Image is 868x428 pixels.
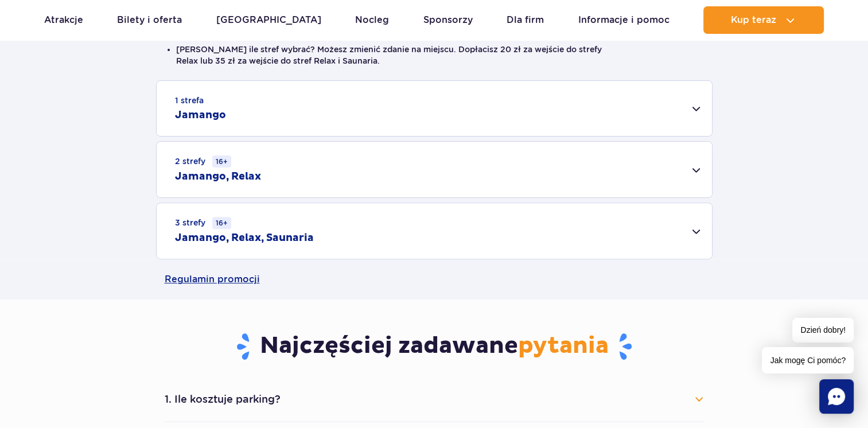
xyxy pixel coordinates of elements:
[175,155,231,168] small: 2 strefy
[423,6,473,34] a: Sponsorzy
[819,379,854,414] div: Chat
[507,6,544,34] a: Dla firm
[165,332,704,361] h3: Najczęściej zadawane
[731,15,776,25] span: Kup teraz
[578,6,670,34] a: Informacje i pomoc
[175,108,226,122] h2: Jamango
[355,6,389,34] a: Nocleg
[175,231,314,245] h2: Jamango, Relax, Saunaria
[175,217,231,229] small: 3 strefy
[703,6,824,34] button: Kup teraz
[792,318,854,343] span: Dzień dobry!
[44,6,83,34] a: Atrakcje
[216,6,321,34] a: [GEOGRAPHIC_DATA]
[176,44,692,67] li: [PERSON_NAME] ile stref wybrać? Możesz zmienić zdanie na miejscu. Dopłacisz 20 zł za wejście do s...
[117,6,182,34] a: Bilety i oferta
[762,347,854,373] span: Jak mogę Ci pomóc?
[175,170,261,184] h2: Jamango, Relax
[212,217,231,229] small: 16+
[165,259,704,299] a: Regulamin promocji
[175,95,204,106] small: 1 strefa
[165,387,704,412] button: 1. Ile kosztuje parking?
[212,155,231,168] small: 16+
[518,332,609,360] span: pytania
